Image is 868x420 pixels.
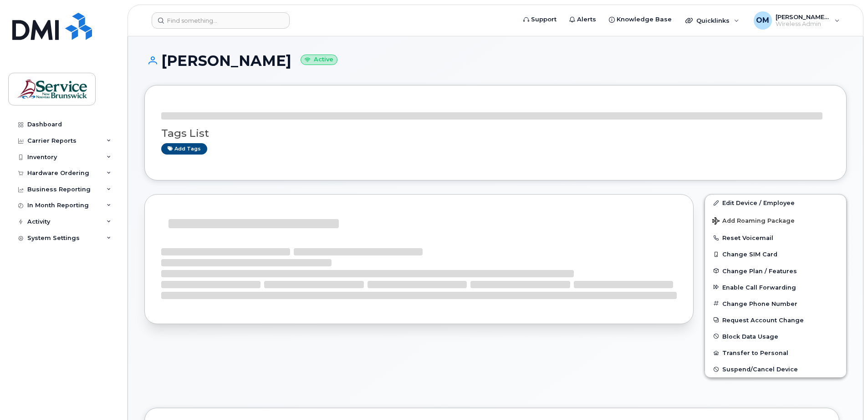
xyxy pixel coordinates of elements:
[722,267,797,274] span: Change Plan / Features
[705,361,846,377] button: Suspend/Cancel Device
[722,284,796,290] span: Enable Call Forwarding
[144,53,847,69] h1: [PERSON_NAME]
[705,230,846,246] button: Reset Voicemail
[161,143,207,155] a: Add tags
[722,366,798,373] span: Suspend/Cancel Device
[705,279,846,295] button: Enable Call Forwarding
[712,217,795,226] span: Add Roaming Package
[161,128,830,139] h3: Tags List
[705,345,846,361] button: Transfer to Personal
[705,295,846,312] button: Change Phone Number
[705,195,846,211] a: Edit Device / Employee
[705,211,846,230] button: Add Roaming Package
[705,263,846,279] button: Change Plan / Features
[705,246,846,262] button: Change SIM Card
[705,312,846,328] button: Request Account Change
[301,55,337,65] small: Active
[705,328,846,345] button: Block Data Usage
